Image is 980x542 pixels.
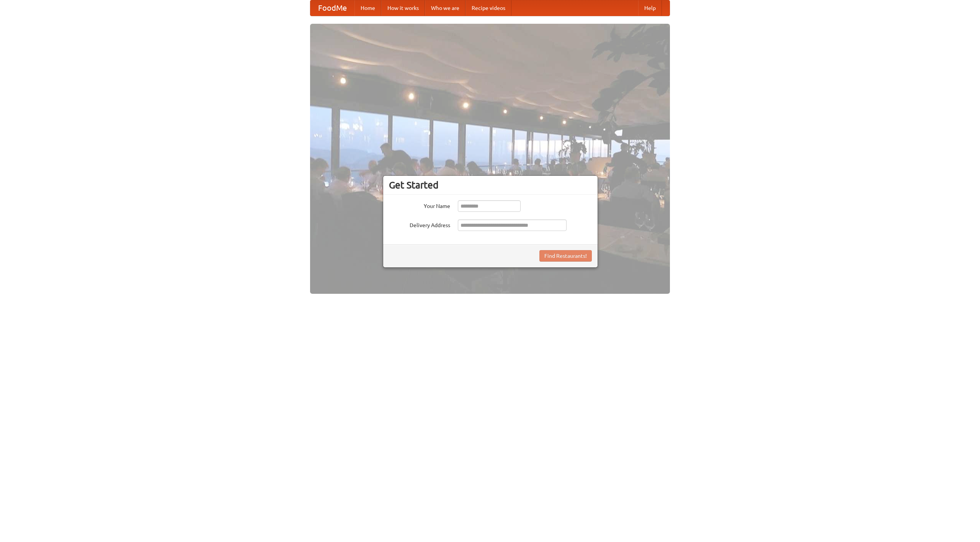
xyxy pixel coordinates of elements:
a: FoodMe [310,0,354,16]
a: How it works [381,0,425,16]
h3: Get Started [389,179,592,191]
label: Your Name [389,200,450,210]
a: Recipe videos [465,0,511,16]
label: Delivery Address [389,219,450,229]
a: Who we are [425,0,465,16]
a: Help [638,0,662,16]
a: Home [354,0,381,16]
button: Find Restaurants! [539,250,592,262]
